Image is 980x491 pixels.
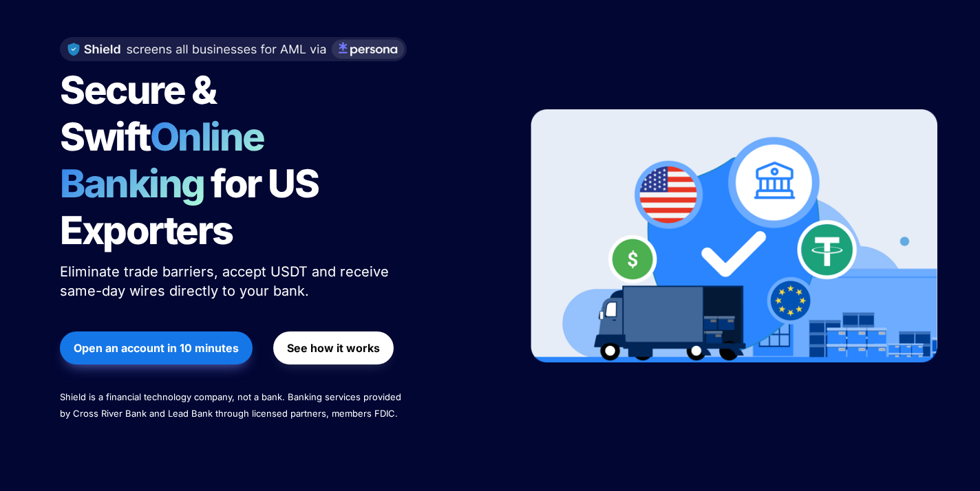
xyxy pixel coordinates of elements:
[60,391,404,419] span: Shield is a financial technology company, not a bank. Banking services provided by Cross River Ba...
[60,160,325,254] span: for US Exporters
[287,341,380,355] strong: See how it works
[74,341,239,355] strong: Open an account in 10 minutes
[273,331,394,364] button: See how it works
[60,67,222,160] span: Secure & Swift
[60,331,253,364] button: Open an account in 10 minutes
[60,113,278,207] span: Online Banking
[60,263,393,299] span: Eliminate trade barriers, accept USDT and receive same-day wires directly to your bank.
[273,325,394,371] a: See how it works
[60,325,253,371] a: Open an account in 10 minutes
